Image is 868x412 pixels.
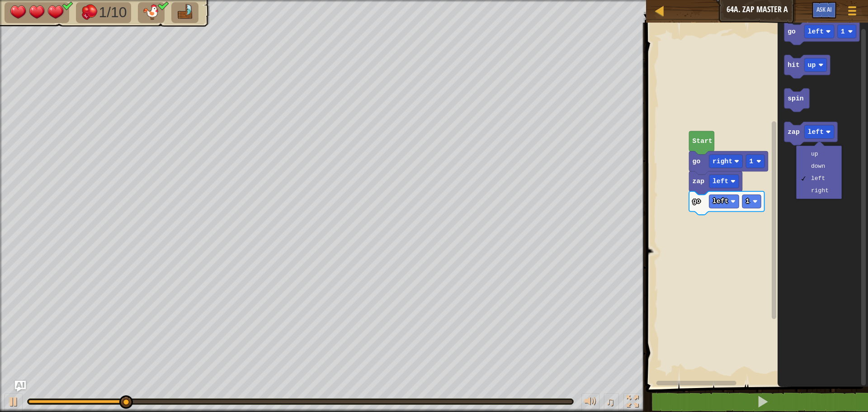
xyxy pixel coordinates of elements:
button: Toggle fullscreen [623,393,642,412]
text: up [808,62,816,69]
text: Start [693,137,712,145]
text: left [808,28,824,35]
li: Go to the raft. [171,2,198,23]
text: spin [788,95,803,102]
button: Adjust volume [581,393,599,412]
span: Ask AI [816,5,832,14]
div: Blockly Workspace [643,18,868,387]
text: left [712,198,728,205]
text: zap [693,178,705,185]
button: ♫ [604,393,619,412]
div: left [811,175,833,182]
text: go [788,28,796,35]
button: Ctrl + P: Play [5,393,23,412]
div: down [811,163,833,170]
li: Humans must survive. [138,2,165,23]
text: go [693,198,701,205]
button: Ask AI [15,381,26,392]
text: 1 [745,198,750,205]
button: Show game menu [841,2,863,23]
li: Your hero must survive. [5,2,69,23]
li: Defeat the enemies. [76,2,131,23]
text: hit [788,62,800,69]
text: go [693,158,701,165]
span: 1/10 [99,4,127,20]
text: left [712,178,728,185]
div: up [811,151,833,157]
text: 1 [841,28,845,35]
span: ♫ [606,395,615,408]
text: zap [788,128,800,136]
button: Ask AI [812,2,836,19]
div: right [811,187,833,194]
text: left [808,128,824,136]
text: right [712,158,732,165]
text: 1 [749,158,753,165]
